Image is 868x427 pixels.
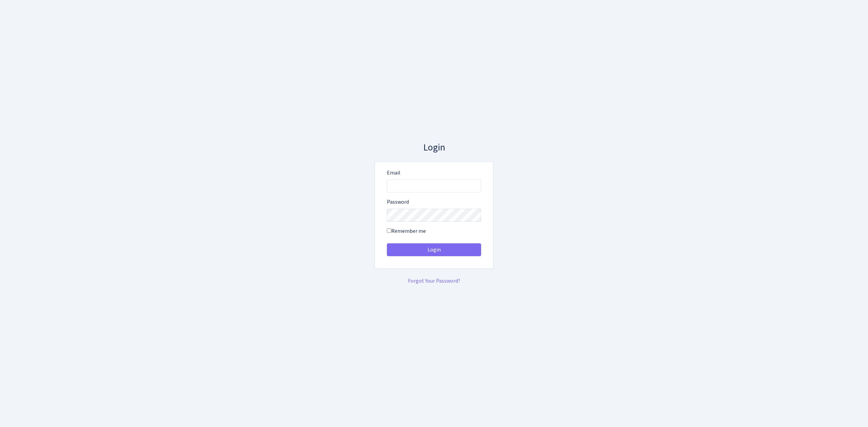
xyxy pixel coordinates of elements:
[387,243,481,256] button: Login
[408,277,460,285] a: Forgot Your Password?
[387,169,400,177] label: Email
[387,198,409,206] label: Password
[387,227,426,235] label: Remember me
[375,142,493,154] h3: Login
[387,228,391,233] input: Remember me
